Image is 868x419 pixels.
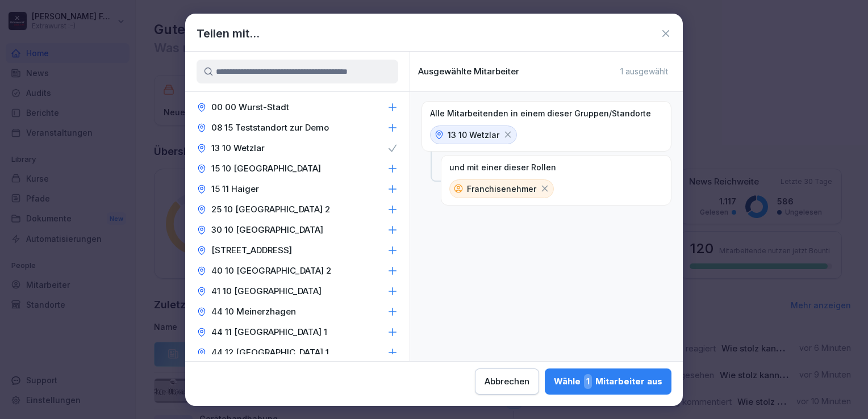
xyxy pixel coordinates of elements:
h1: Teilen mit... [197,25,260,42]
p: Alle Mitarbeitenden in einem dieser Gruppen/Standorte [430,108,651,119]
p: 30 10 [GEOGRAPHIC_DATA] [211,224,323,236]
p: 00 00 Wurst-Stadt [211,102,289,113]
p: und mit einer dieser Rollen [449,162,556,173]
p: 25 10 [GEOGRAPHIC_DATA] 2 [211,204,330,215]
p: 15 10 [GEOGRAPHIC_DATA] [211,163,321,174]
p: 44 11 [GEOGRAPHIC_DATA] 1 [211,326,327,338]
p: 15 11 Haiger [211,183,259,195]
p: 44 12 [GEOGRAPHIC_DATA] 1 [211,347,329,358]
button: Wähle1Mitarbeiter aus [545,368,671,395]
div: Wähle Mitarbeiter aus [554,374,662,389]
p: 1 ausgewählt [620,66,668,77]
div: Abbrechen [485,375,529,388]
p: 41 10 [GEOGRAPHIC_DATA] [211,286,322,297]
p: 13 10 Wetzlar [211,143,265,154]
button: Abbrechen [475,368,539,395]
p: 13 10 Wetzlar [448,129,499,141]
p: 44 10 Meinerzhagen [211,306,296,317]
p: 40 10 [GEOGRAPHIC_DATA] 2 [211,265,331,276]
p: Franchisenehmer [467,183,536,195]
p: [STREET_ADDRESS] [211,245,292,256]
p: Ausgewählte Mitarbeiter [418,66,519,77]
span: 1 [584,374,592,389]
p: 08 15 Teststandort zur Demo [211,122,329,133]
